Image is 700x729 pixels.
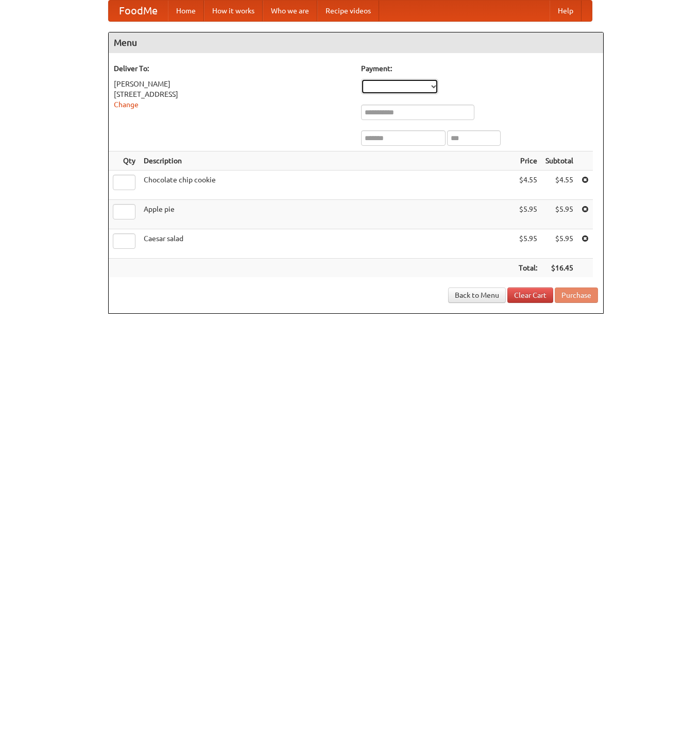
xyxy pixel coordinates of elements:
th: Qty [109,151,140,171]
h5: Payment: [361,63,598,74]
a: Clear Cart [507,287,553,303]
th: Description [140,151,515,171]
a: FoodMe [109,1,168,21]
td: $5.95 [541,200,577,229]
div: [STREET_ADDRESS] [114,89,351,99]
td: $4.55 [541,171,577,200]
td: $5.95 [515,200,541,229]
th: Total: [515,259,541,278]
td: Chocolate chip cookie [140,171,515,200]
button: Purchase [555,287,598,303]
td: $5.95 [515,229,541,259]
td: $5.95 [541,229,577,259]
th: Subtotal [541,151,577,171]
a: Home [168,1,204,21]
a: Who we are [263,1,317,21]
a: Back to Menu [448,287,506,303]
th: Price [515,151,541,171]
a: Recipe videos [317,1,379,21]
td: Caesar salad [140,229,515,259]
a: How it works [204,1,263,21]
td: Apple pie [140,200,515,229]
th: $16.45 [541,259,577,278]
td: $4.55 [515,171,541,200]
a: Change [114,100,139,109]
div: [PERSON_NAME] [114,79,351,89]
a: Help [550,1,582,21]
h4: Menu [109,32,603,53]
h5: Deliver To: [114,63,351,74]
